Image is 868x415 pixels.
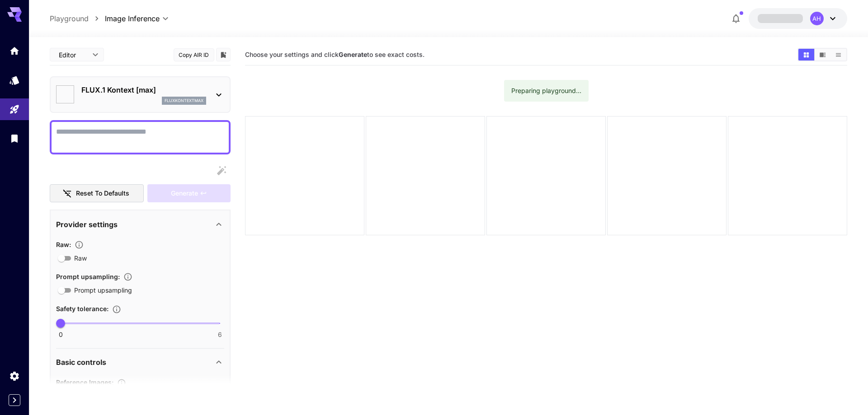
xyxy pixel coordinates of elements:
[59,330,63,339] span: 0
[798,49,814,61] button: Show images in grid view
[105,13,160,24] span: Image Inference
[815,49,830,61] button: Show images in video view
[56,241,71,248] span: Raw :
[56,273,120,280] span: Prompt upsampling :
[511,83,581,99] div: Preparing playground...
[219,49,227,60] button: Add to library
[56,351,224,373] div: Basic controls
[830,49,846,61] button: Show images in list view
[120,272,136,281] button: Enables automatic enhancement and expansion of the input prompt to improve generation quality and...
[56,81,224,108] div: FLUX.1 Kontext [max]fluxkontextmax
[56,214,224,235] div: Provider settings
[74,253,87,263] span: Raw
[165,98,203,104] p: fluxkontextmax
[56,357,106,368] p: Basic controls
[74,285,132,295] span: Prompt upsampling
[71,240,87,249] button: Controls the level of post-processing applied to generated images.
[749,8,847,29] button: AH
[59,50,87,60] span: Editor
[56,305,108,312] span: Safety tolerance :
[810,12,824,25] div: AH
[9,104,20,115] div: Playground
[108,305,125,314] button: Controls the tolerance level for input and output content moderation. Lower values apply stricter...
[245,51,425,58] span: Choose your settings and click to see exact costs.
[174,48,214,61] button: Copy AIR ID
[218,330,222,339] span: 6
[50,184,144,203] button: Reset to defaults
[9,75,20,86] div: Models
[50,13,105,24] nav: breadcrumb
[797,48,847,61] div: Show images in grid viewShow images in video viewShow images in list view
[9,394,20,406] button: Expand sidebar
[50,13,89,24] a: Playground
[9,370,20,382] div: Settings
[81,84,206,95] p: FLUX.1 Kontext [max]
[56,219,118,230] p: Provider settings
[9,133,20,144] div: Library
[9,45,20,56] div: Home
[339,51,367,58] b: Generate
